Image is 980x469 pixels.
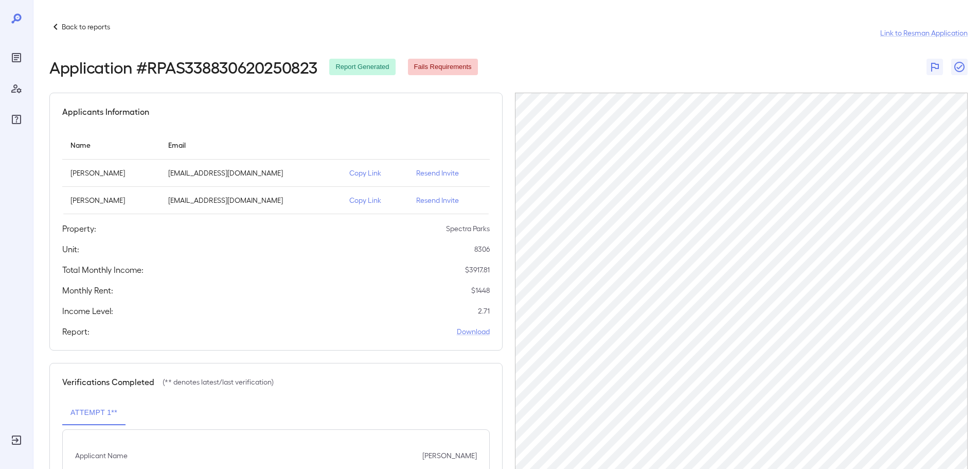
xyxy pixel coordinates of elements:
[168,168,333,178] p: [EMAIL_ADDRESS][DOMAIN_NAME]
[416,195,482,205] p: Resend Invite
[408,62,478,72] span: Fails Requirements
[62,22,110,32] p: Back to reports
[62,106,149,118] h5: Applicants Information
[349,195,400,205] p: Copy Link
[474,244,490,254] p: 8306
[160,130,341,160] th: Email
[465,265,490,275] p: $ 3917.81
[62,130,160,160] th: Name
[62,243,79,255] h5: Unit:
[62,325,90,338] h5: Report:
[70,195,152,205] p: [PERSON_NAME]
[168,195,333,205] p: [EMAIL_ADDRESS][DOMAIN_NAME]
[8,49,25,66] div: Reports
[62,305,113,317] h5: Income Level:
[416,168,482,178] p: Resend Invite
[457,326,490,337] a: Download
[329,62,395,72] span: Report Generated
[62,264,144,276] h5: Total Monthly Income:
[478,306,490,316] p: 2.71
[62,284,113,297] h5: Monthly Rent:
[926,59,943,75] button: Flag Report
[8,80,25,97] div: Manage Users
[8,111,25,128] div: FAQ
[446,223,490,234] p: Spectra Parks
[163,377,274,387] p: (** denotes latest/last verification)
[422,450,477,461] p: [PERSON_NAME]
[880,28,968,38] a: Link to Resman Application
[62,222,96,235] h5: Property:
[8,432,25,448] div: Log Out
[70,168,152,178] p: [PERSON_NAME]
[62,130,490,214] table: simple table
[349,168,400,178] p: Copy Link
[951,59,968,75] button: Close Report
[49,58,317,76] h2: Application # RPAS338830620250823
[62,401,126,425] button: Attempt 1**
[75,450,128,461] p: Applicant Name
[62,376,154,388] h5: Verifications Completed
[471,285,490,296] p: $ 1448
